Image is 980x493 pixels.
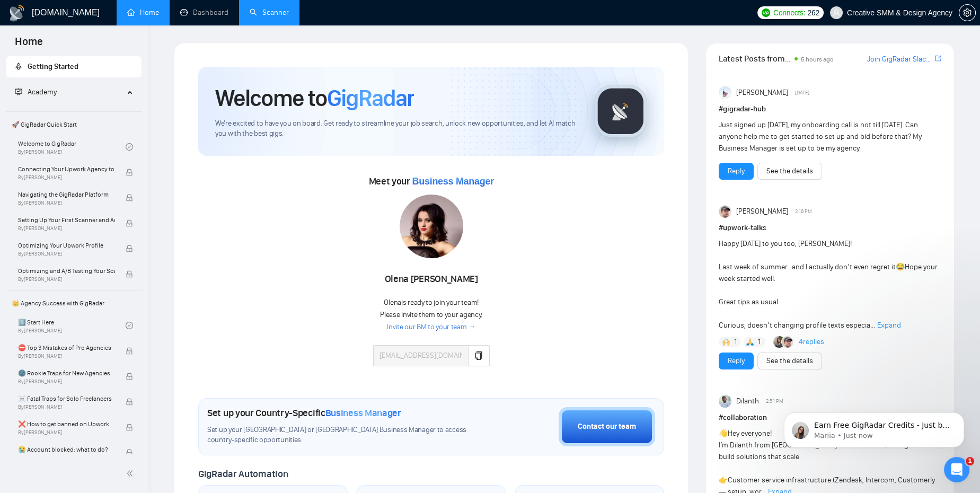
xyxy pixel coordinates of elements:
span: lock [126,373,133,380]
a: Welcome to GigRadarBy[PERSON_NAME] [18,135,126,159]
h1: Welcome to [215,84,414,112]
span: double-left [126,468,137,479]
h1: # collaboration [719,412,941,424]
span: 😭 Account blocked: what to do? [18,444,115,455]
li: Getting Started [6,56,142,77]
span: Just signed up [DATE], my onboarding call is not till [DATE]. Can anyone help me to get started t... [719,120,922,153]
span: By [PERSON_NAME] [18,174,115,181]
span: By [PERSON_NAME] [18,276,115,283]
span: lock [126,398,133,406]
button: copy [468,345,489,366]
span: Expand [877,321,901,330]
span: [PERSON_NAME] [736,87,788,99]
span: ❌ How to get banned on Upwork [18,419,115,429]
img: Igor Šalagin [719,205,731,218]
button: Reply [719,353,754,369]
span: Academy [15,87,57,96]
span: check-circle [126,143,133,151]
span: Getting Started [28,62,78,71]
span: Meet your [369,175,494,187]
a: Reply [728,165,745,177]
span: setting [959,8,975,17]
span: By [PERSON_NAME] [18,200,115,206]
span: rocket [15,63,22,70]
span: By [PERSON_NAME] [18,251,115,257]
span: Setting Up Your First Scanner and Auto-Bidder [18,215,115,225]
span: Set up your [GEOGRAPHIC_DATA] or [GEOGRAPHIC_DATA] Business Manager to access country-specific op... [207,425,476,445]
a: searchScanner [250,8,289,17]
span: lock [126,169,133,176]
iframe: Intercom live chat [944,457,969,482]
img: Anisuzzaman Khan [719,86,731,99]
span: ⛔ Top 3 Mistakes of Pro Agencies [18,342,115,353]
button: See the details [757,163,822,180]
a: Join GigRadar Slack Community [867,54,933,65]
span: 😂 [896,262,905,271]
span: user [833,9,840,16]
span: Home [6,34,51,56]
span: Business Manager [412,176,494,187]
img: 1687085466861-263.jpg [400,195,463,258]
img: Dilanth [719,395,731,408]
span: Olena is ready to join your team! [384,298,478,307]
span: lock [126,347,133,355]
span: lock [126,219,133,227]
img: 🙌 [722,338,730,346]
h1: # upwork-talks [719,222,941,234]
img: logo [8,5,25,22]
span: By [PERSON_NAME] [18,404,115,410]
span: [PERSON_NAME] [736,206,788,217]
span: 2:16 PM [795,207,812,216]
span: 1 [758,337,761,347]
span: GigRadar Automation [198,468,288,480]
div: Contact our team [578,421,636,433]
span: lock [126,245,133,252]
button: setting [959,4,976,21]
img: Igor Šalagin [782,336,793,348]
h1: Set up your Country-Specific [207,407,401,419]
span: 1 [734,337,737,347]
span: Optimizing Your Upwork Profile [18,240,115,251]
iframe: Intercom notifications message [768,390,980,464]
h1: # gigradar-hub [719,103,941,115]
span: copy [474,351,483,360]
a: Reply [728,355,745,367]
button: Reply [719,163,754,180]
span: Optimizing and A/B Testing Your Scanner for Better Results [18,266,115,276]
span: By [PERSON_NAME] [18,353,115,359]
span: 🌚 Rookie Traps for New Agencies [18,368,115,378]
span: 2:51 PM [766,397,783,406]
span: 👋 [719,429,728,438]
span: lock [126,194,133,201]
span: Dilanth [736,395,759,407]
span: Connecting Your Upwork Agency to GigRadar [18,164,115,174]
a: homeHome [127,8,159,17]
span: lock [126,270,133,278]
a: See the details [766,355,813,367]
span: By [PERSON_NAME] [18,429,115,436]
span: [DATE] [795,88,809,98]
span: We're excited to have you on board. Get ready to streamline your job search, unlock new opportuni... [215,119,577,139]
div: Olena [PERSON_NAME] [373,270,490,288]
span: lock [126,449,133,456]
span: Latest Posts from the GigRadar Community [719,52,791,65]
span: By [PERSON_NAME] [18,378,115,385]
button: See the details [757,353,822,369]
span: Academy [28,87,57,96]
span: ☠️ Fatal Traps for Solo Freelancers [18,393,115,404]
span: Navigating the GigRadar Platform [18,189,115,200]
img: Korlan [773,336,785,348]
a: 4replies [799,337,824,347]
span: Happy [DATE] to you too, [PERSON_NAME]! Last week of summer…and I actually don’t even regret it H... [719,239,938,330]
img: gigradar-logo.png [594,85,647,138]
span: 5 hours ago [801,56,834,63]
span: GigRadar [327,84,414,112]
a: dashboardDashboard [180,8,228,17]
a: export [935,54,941,64]
a: setting [959,8,976,17]
span: By [PERSON_NAME] [18,225,115,232]
span: 262 [807,7,819,19]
